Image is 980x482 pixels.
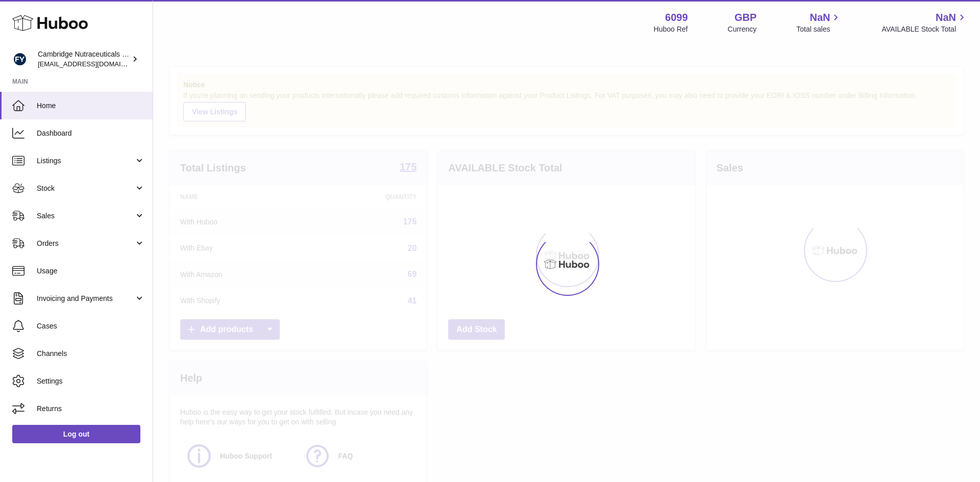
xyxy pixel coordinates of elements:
[37,349,145,359] span: Channels
[796,11,842,34] a: NaN Total sales
[734,11,756,24] strong: GBP
[796,24,842,34] span: Total sales
[37,376,145,386] span: Settings
[37,211,134,221] span: Sales
[37,129,145,138] span: Dashboard
[37,294,134,303] span: Invoicing and Payments
[881,24,968,34] span: AVAILABLE Stock Total
[12,52,28,67] img: huboo@camnutra.com
[665,11,688,24] strong: 6099
[38,49,130,69] div: Cambridge Nutraceuticals Ltd
[654,24,688,34] div: Huboo Ref
[12,425,140,443] a: Log out
[37,266,145,276] span: Usage
[936,11,956,24] span: NaN
[881,11,968,34] a: NaN AVAILABLE Stock Total
[37,156,134,166] span: Listings
[37,184,134,193] span: Stock
[37,404,145,414] span: Returns
[728,24,757,34] div: Currency
[37,239,134,248] span: Orders
[38,60,150,68] span: [EMAIL_ADDRESS][DOMAIN_NAME]
[37,321,145,331] span: Cases
[810,11,830,24] span: NaN
[37,101,145,111] span: Home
